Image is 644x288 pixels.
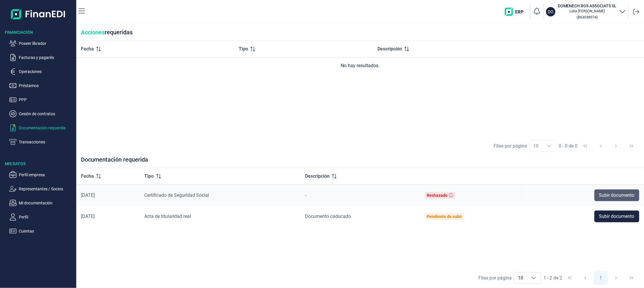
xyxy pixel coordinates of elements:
[558,3,617,9] h3: DOMENECH ROS ASSOCIATS SL
[625,139,639,153] button: Last Page
[578,139,592,153] button: First Page
[19,68,74,75] p: Operaciones
[76,24,644,41] div: requeridas
[19,214,74,221] p: Perfil
[11,5,66,23] img: Logo de aplicación
[9,40,74,47] button: Poseer librador
[81,214,135,219] div: [DATE]
[9,110,74,117] button: Cesión de contratos
[578,271,592,285] button: Previous Page
[19,185,74,192] p: Representantes / Socios
[542,140,556,152] div: Choose
[558,9,617,13] p: Lidia [PERSON_NAME]
[239,45,248,52] span: Tipo
[9,82,74,89] button: Préstamos
[19,110,74,117] p: Cesión de contratos
[19,138,74,145] p: Transacciones
[594,189,639,201] button: Subir documento
[478,275,512,282] div: Filas por página
[599,192,635,199] span: Subir documento
[548,9,554,15] p: DO
[9,96,74,103] button: PPP
[9,54,74,61] button: Facturas y pagarés
[9,185,74,192] button: Representantes / Socios
[505,8,528,16] img: erp
[19,171,74,178] p: Perfil empresa
[305,173,330,180] span: Descripción
[19,124,74,131] p: Documentación requerida
[625,271,639,285] button: Last Page
[543,276,562,280] span: 1 - 2 de 2
[9,214,74,221] button: Perfil
[546,3,626,21] button: DODOMENECH ROS ASSOCIATS SLLidia [PERSON_NAME](B63038574)
[527,272,541,284] div: Choose
[609,139,623,153] button: Next Page
[305,192,306,198] span: -
[145,173,154,180] span: Tipo
[9,68,74,75] button: Operaciones
[81,62,639,69] div: No hay resultados.
[594,139,608,153] button: Previous Page
[559,144,578,148] span: 0 - 0 de 0
[81,173,94,180] span: Fecha
[594,211,639,222] button: Subir documento
[427,193,448,198] div: Rechazado
[81,45,94,52] span: Fecha
[577,15,598,19] small: Copiar cif
[19,96,74,103] p: PPP
[609,271,623,285] button: Next Page
[563,271,577,285] button: First Page
[9,199,74,206] button: Mi documentación
[19,228,74,235] p: Cuentas
[9,124,74,131] button: Documentación requerida
[377,45,402,52] span: Descripción
[76,156,644,168] div: Documentación requerida
[599,213,635,220] span: Subir documento
[594,271,608,285] button: Page 1
[145,214,191,219] span: Acta de titularidad real
[19,40,74,47] p: Poseer librador
[9,171,74,178] button: Perfil empresa
[305,214,351,219] span: Documento caducado
[19,199,74,206] p: Mi documentación
[19,82,74,89] p: Préstamos
[494,143,527,150] div: Filas por página
[9,228,74,235] button: Cuentas
[9,138,74,145] button: Transacciones
[514,272,527,284] span: 10
[145,192,209,198] span: Certificado de Seguridad Social
[81,192,135,198] div: [DATE]
[81,29,105,36] span: Acciones
[19,54,74,61] p: Facturas y pagarés
[427,214,462,219] div: Pendiente de subir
